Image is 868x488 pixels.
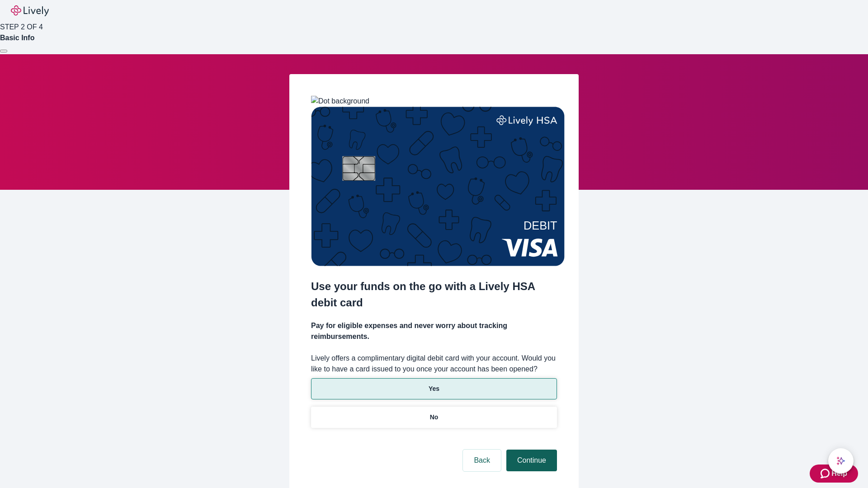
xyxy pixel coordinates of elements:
button: Yes [311,378,557,399]
img: Dot background [311,96,369,107]
button: Zendesk support iconHelp [810,465,858,483]
h2: Use your funds on the go with a Lively HSA debit card [311,278,557,311]
p: Yes [429,384,439,394]
img: Lively [11,5,49,16]
p: No [430,413,439,422]
button: No [311,407,557,428]
h4: Pay for eligible expenses and never worry about tracking reimbursements. [311,320,557,342]
svg: Zendesk support icon [821,468,831,479]
img: Debit card [311,107,565,266]
span: Help [831,468,847,479]
button: Back [463,450,501,471]
button: Continue [506,450,557,471]
svg: Lively AI Assistant [836,456,845,465]
button: chat [828,448,854,474]
label: Lively offers a complimentary digital debit card with your account. Would you like to have a card... [311,353,557,375]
